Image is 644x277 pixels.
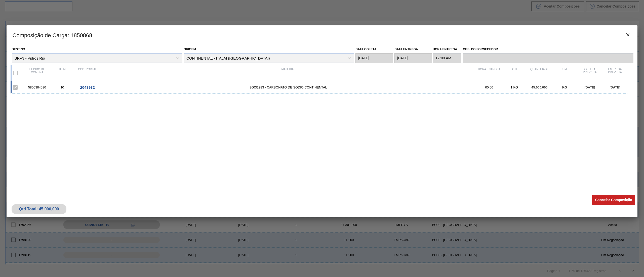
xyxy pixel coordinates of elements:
div: UM [552,68,577,78]
label: Obs. do Fornecedor [463,46,633,53]
label: Data Entrega [394,48,418,51]
span: 30031283 - CARBONATO DE SODIO CONTINENTAL [100,85,477,89]
div: 1 KG [502,85,527,89]
div: Coleta Prevista [577,68,602,78]
h3: Composição de Carga : 1850868 [7,25,638,44]
label: Origem [184,48,196,51]
div: 5800384530 [25,85,50,89]
span: [DATE] [610,85,620,89]
div: Entrega Prevista [602,68,627,78]
div: Cód. Portal [75,68,100,78]
div: Pedido de compra [25,68,50,78]
div: Qtd Total: 45.000,000 [15,207,63,211]
label: Hora Entrega [433,46,461,53]
label: Destino [12,48,25,51]
div: Material [100,68,477,78]
button: Cancelar Composição [592,195,635,205]
input: dd/mm/yyyy [355,53,393,63]
div: 10 [50,85,75,89]
div: 00:00 [476,85,502,89]
span: [DATE] [584,85,595,89]
div: Ir para o Pedido [75,85,100,89]
div: Item [50,68,75,78]
div: Hora Entrega [476,68,502,78]
span: 45.000,000 [531,85,547,89]
input: dd/mm/yyyy [394,53,432,63]
div: Quantidade [527,68,552,78]
div: Lote [502,68,527,78]
span: KG [562,85,567,89]
span: 2043932 [80,85,95,89]
label: Data coleta [355,48,376,51]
